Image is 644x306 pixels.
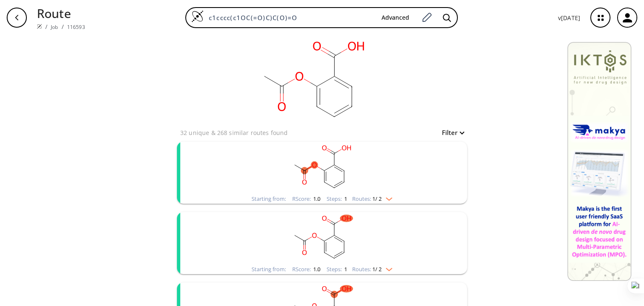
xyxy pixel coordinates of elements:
[45,22,47,31] li: /
[191,10,204,23] img: Logo Spaya
[213,142,431,194] svg: CC(=O)Oc1ccccc1C(=O)O
[558,13,580,22] p: v [DATE]
[67,23,85,31] a: 116593
[252,267,286,272] div: Starting from:
[37,24,42,29] img: Spaya logo
[382,265,392,271] img: Down
[327,196,347,202] div: Steps :
[180,128,288,137] p: 32 unique & 268 similar routes found
[252,196,286,202] div: Starting from:
[312,195,320,202] span: 1.0
[62,22,64,31] li: /
[382,194,392,201] img: Down
[229,35,397,127] svg: c1cccc(c1OC(=O)C)C(O)=O
[343,195,347,202] span: 1
[327,267,347,272] div: Steps :
[372,196,382,202] span: 1 / 2
[375,10,416,26] button: Advanced
[343,265,347,273] span: 1
[51,23,58,31] a: Job
[437,130,464,136] button: Filter
[352,267,392,272] div: Routes:
[372,267,382,272] span: 1 / 2
[204,13,375,22] input: Enter SMILES
[312,265,320,273] span: 1.0
[213,212,431,265] svg: CC(=O)Oc1ccccc1C(=O)O
[37,4,85,22] p: Route
[292,267,320,272] div: RScore :
[352,196,392,202] div: Routes:
[567,42,631,281] img: Banner
[292,196,320,202] div: RScore :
